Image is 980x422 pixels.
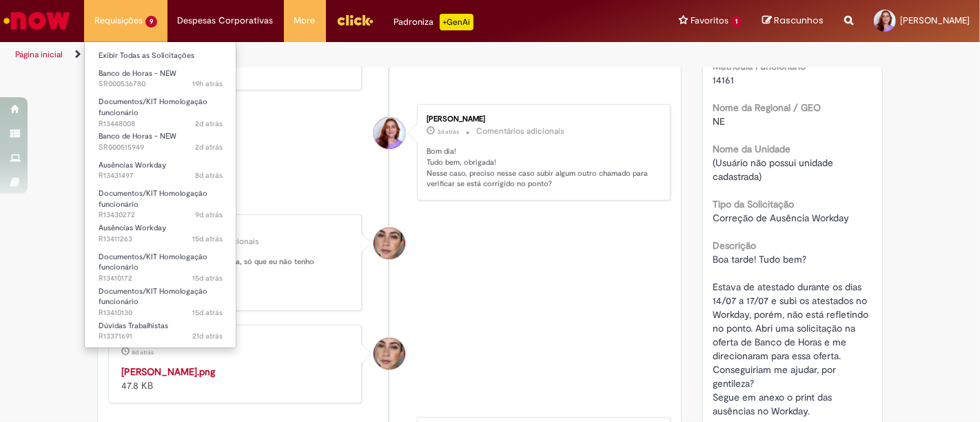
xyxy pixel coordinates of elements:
b: Matrícula Funcionário [713,60,806,72]
div: Padroniza [394,14,473,30]
span: Rascunhos [774,14,824,27]
time: 13/08/2025 15:01:10 [192,308,223,318]
time: 19/08/2025 17:59:01 [195,210,223,220]
time: 25/08/2025 09:55:00 [437,128,459,136]
ul: Requisições [84,41,236,348]
span: 9d atrás [195,210,223,220]
time: 27/08/2025 14:09:08 [192,79,223,89]
span: Requisições [94,14,143,28]
span: 9 [145,16,157,28]
time: 20/08/2025 17:54:22 [132,348,154,356]
span: NE [713,115,726,128]
b: Nome da Regional / GEO [713,101,821,114]
span: 8d atrás [132,348,154,356]
span: Favoritos [691,14,728,28]
div: Ariane Ruiz Amorim [374,228,405,259]
img: click_logo_yellow_360x200.png [336,10,374,30]
a: Aberto R13431497 : Ausências Workday [85,158,236,183]
span: 2d atrás [195,119,223,129]
ul: Trilhas de página [10,42,643,68]
a: Página inicial [15,49,63,60]
a: Aberto R13410172 : Documentos/KIT Homologação funcionário [85,250,236,279]
span: Dúvidas Trabalhistas [99,321,168,331]
b: Nome da Unidade [713,143,791,155]
div: [PERSON_NAME] [427,115,656,123]
span: 8d atrás [195,170,223,181]
span: R13371691 [99,331,223,342]
span: Banco de Horas - NEW [99,131,176,141]
span: R13410130 [99,308,223,319]
p: +GenAi [440,14,473,30]
a: Aberto R13371691 : Dúvidas Trabalhistas [85,319,236,344]
span: Despesas Corporativas [178,14,274,28]
a: Rascunhos [762,14,824,28]
a: Aberto R13430272 : Documentos/KIT Homologação funcionário [85,186,236,216]
b: Descrição [713,239,757,252]
time: 26/08/2025 11:24:26 [195,142,223,152]
span: 15d atrás [192,308,223,318]
span: 14161 [713,74,735,86]
time: 13/08/2025 17:11:27 [192,234,223,244]
span: 19h atrás [192,79,223,89]
p: Bom dia! Tudo bem, obrigada! Nesse caso, preciso nesse caso subir algum outro chamado para verifi... [427,146,656,190]
span: R13410172 [99,273,223,284]
span: R13431497 [99,170,223,181]
a: Aberto R13410130 : Documentos/KIT Homologação funcionário [85,284,236,314]
time: 20/08/2025 10:20:42 [195,170,223,181]
span: Documentos/KIT Homologação funcionário [99,286,207,308]
a: Exibir Todas as Solicitações [85,48,236,63]
span: 15d atrás [192,273,223,283]
span: [PERSON_NAME] [900,14,970,26]
span: 21d atrás [192,331,223,341]
time: 26/08/2025 11:55:59 [195,119,223,129]
span: Documentos/KIT Homologação funcionário [99,252,207,273]
span: Documentos/KIT Homologação funcionário [99,188,207,210]
div: 47.8 KB [121,365,351,392]
a: Aberto SR000536780 : Banco de Horas - NEW [85,66,236,92]
img: ServiceNow [1,7,72,34]
a: Aberto R13448008 : Documentos/KIT Homologação funcionário [85,94,236,124]
span: Correção de Ausência Workday [713,212,850,224]
a: [PERSON_NAME].png [121,365,215,378]
span: (Usuário não possui unidade cadastrada) [713,157,837,183]
span: Documentos/KIT Homologação funcionário [99,97,207,118]
span: SR000536780 [99,79,223,90]
span: Ausências Workday [99,223,166,233]
span: R13430272 [99,210,223,221]
span: 15d atrás [192,234,223,244]
span: R13411263 [99,234,223,245]
span: More [294,14,316,28]
div: Ariane Ruiz Amorim [374,338,405,370]
span: R13448008 [99,119,223,130]
a: Aberto R13411263 : Ausências Workday [85,221,236,246]
a: Aberto SR000515949 : Banco de Horas - NEW [85,129,236,154]
span: SR000515949 [99,142,223,153]
span: 3d atrás [437,128,459,136]
span: Banco de Horas - NEW [99,68,176,79]
span: 1 [731,16,742,28]
span: 2d atrás [195,142,223,152]
small: Comentários adicionais [476,125,564,137]
b: Tipo da Solicitação [713,198,795,210]
time: 13/08/2025 15:07:20 [192,273,223,283]
div: Maria Eduarda Rios De Oliveira [374,117,405,149]
time: 07/08/2025 15:01:58 [192,331,223,341]
span: Ausências Workday [99,160,166,170]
